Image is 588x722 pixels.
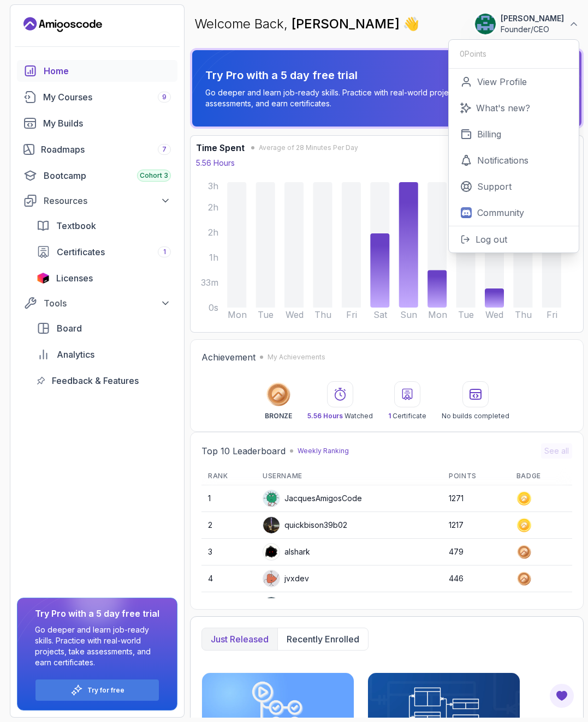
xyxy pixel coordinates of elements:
p: Just released [211,633,269,646]
div: quickbison39b02 [263,516,347,534]
p: My Achievements [268,353,325,362]
p: BRONZE [265,412,292,420]
p: [PERSON_NAME] [501,13,564,24]
tspan: Wed [485,309,503,320]
a: Landing page [23,16,102,33]
tspan: Tue [458,309,474,320]
button: Open Feedback Button [549,683,575,709]
span: Textbook [56,219,96,232]
span: Licenses [56,272,93,285]
p: Log out [476,233,507,246]
h2: Top 10 Leaderboard [201,444,286,458]
p: View Profile [477,75,527,88]
tspan: 3h [208,180,218,191]
p: Watched [307,412,373,420]
button: Try for free [35,679,159,701]
td: 479 [442,539,510,565]
p: Community [477,206,524,219]
span: 5.56 Hours [307,412,343,420]
tspan: Wed [286,309,304,320]
p: Support [477,180,512,193]
tspan: Thu [515,309,532,320]
button: user profile image[PERSON_NAME]Founder/CEO [474,13,579,35]
span: Cohort 3 [140,171,168,180]
a: analytics [30,344,177,365]
div: Resources [44,194,171,207]
a: Try for free [87,686,124,695]
tspan: Mon [228,309,247,320]
img: default monster avatar [263,490,280,507]
a: Support [449,173,579,200]
tspan: Sat [373,309,388,320]
button: Recently enrolled [277,628,368,650]
tspan: Fri [547,309,557,320]
a: Notifications [449,147,579,173]
tspan: Tue [258,309,274,320]
a: feedback [30,370,177,392]
a: home [17,60,177,82]
th: Rank [201,467,256,485]
td: 4 [201,565,256,592]
p: Weekly Ranking [298,447,349,455]
tspan: 33m [201,277,218,288]
td: 2 [201,512,256,539]
td: 3 [201,539,256,565]
span: Analytics [57,348,94,361]
td: 446 [442,565,510,592]
tspan: Mon [428,309,447,320]
a: textbook [30,215,177,237]
div: My Courses [43,91,171,104]
tspan: Thu [314,309,331,320]
tspan: 0s [209,302,218,313]
h2: Achievement [201,351,256,364]
img: user profile image [263,517,280,533]
tspan: 2h [208,202,218,213]
a: What's new? [449,95,579,121]
a: certificates [30,241,177,263]
th: Username [256,467,442,485]
td: 5 [201,592,256,619]
p: 0 Points [460,49,486,59]
a: builds [17,112,177,134]
p: Try Pro with a 5 day free trial [205,68,504,83]
div: Roadmaps [41,143,171,156]
button: Tools [17,293,177,313]
tspan: 1h [209,252,218,263]
p: What's new? [476,101,530,115]
img: jetbrains icon [37,273,50,284]
p: Go deeper and learn job-ready skills. Practice with real-world projects, take assessments, and ea... [35,624,159,668]
img: user profile image [263,544,280,560]
div: JacquesAmigosCode [263,490,362,507]
div: jvxdev [263,570,309,587]
a: Community [449,200,579,226]
span: [PERSON_NAME] [292,16,403,32]
div: Apply5489 [263,597,324,614]
p: Go deeper and learn job-ready skills. Practice with real-world projects, take assessments, and ea... [205,87,504,109]
tspan: 2h [208,227,218,238]
span: 1 [163,248,166,256]
p: Notifications [477,154,528,167]
div: Bootcamp [44,169,171,182]
p: Founder/CEO [501,24,564,35]
tspan: Sun [400,309,417,320]
button: Just released [202,628,277,650]
td: 433 [442,592,510,619]
span: Average of 28 Minutes Per Day [259,143,358,152]
span: 1 [388,412,391,420]
span: Board [57,322,82,335]
p: 5.56 Hours [196,158,235,169]
button: Resources [17,191,177,210]
a: roadmaps [17,139,177,160]
a: licenses [30,267,177,289]
span: Feedback & Features [52,374,139,387]
span: 👋 [403,15,419,33]
a: courses [17,86,177,108]
span: Certificates [57,245,105,258]
button: See all [541,443,572,459]
th: Badge [510,467,572,485]
div: My Builds [43,117,171,130]
img: default monster avatar [263,570,280,587]
div: Tools [44,297,171,310]
a: View Profile [449,69,579,95]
